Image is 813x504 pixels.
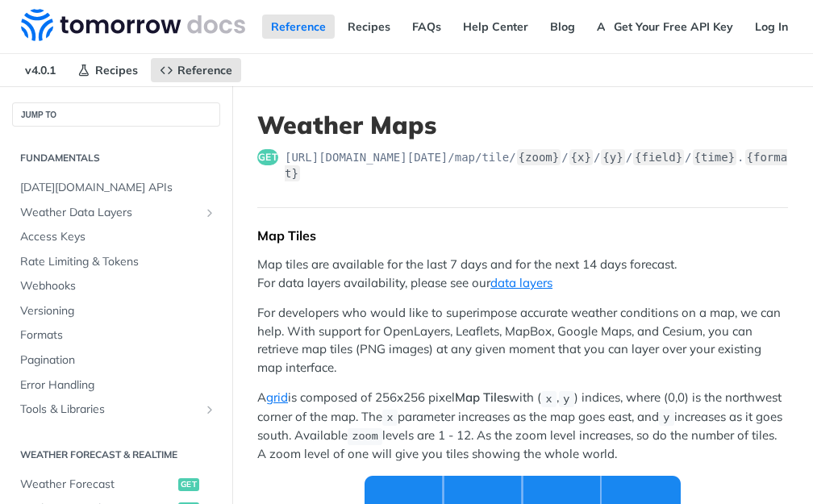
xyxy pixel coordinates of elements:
a: Help Center [454,15,537,39]
label: {format} [285,149,787,181]
a: Reference [151,58,241,82]
span: Access Keys [20,229,216,245]
a: Get Your Free API Key [605,15,742,39]
span: Weather Forecast [20,477,174,493]
span: get [257,149,278,165]
a: Rate Limiting & Tokens [12,250,220,274]
div: Map Tiles [257,227,788,244]
span: Recipes [95,63,138,77]
span: Webhooks [20,278,216,294]
a: Pagination [12,348,220,373]
span: Weather Data Layers [20,205,199,221]
a: grid [266,389,288,405]
p: Map tiles are available for the last 7 days and for the next 14 days forecast. For data layers av... [257,256,788,292]
label: {field} [633,149,684,165]
code: y [659,410,674,426]
code: zoom [348,428,382,444]
img: Tomorrow.io Weather API Docs [21,9,245,41]
span: Tools & Libraries [20,402,199,418]
a: API Status [588,15,663,39]
a: Tools & LibrariesShow subpages for Tools & Libraries [12,398,220,422]
h2: Fundamentals [12,151,220,165]
strong: Map Tiles [455,389,509,405]
span: Versioning [20,303,216,319]
p: For developers who would like to superimpose accurate weather conditions on a map, we can help. W... [257,304,788,377]
button: Show subpages for Tools & Libraries [203,403,216,416]
span: Error Handling [20,377,216,394]
a: Formats [12,323,220,348]
a: Recipes [69,58,147,82]
span: Reference [177,63,232,77]
a: Recipes [339,15,399,39]
label: {x} [569,149,593,165]
label: {y} [601,149,624,165]
a: FAQs [403,15,450,39]
a: Error Handling [12,373,220,398]
a: data layers [490,275,552,290]
span: get [178,478,199,491]
a: Weather Data LayersShow subpages for Weather Data Layers [12,201,220,225]
a: [DATE][DOMAIN_NAME] APIs [12,176,220,200]
span: v4.0.1 [16,58,65,82]
a: Reference [262,15,335,39]
button: JUMP TO [12,102,220,127]
label: {zoom} [517,149,561,165]
a: Log In [746,15,797,39]
span: Formats [20,327,216,344]
p: A is composed of 256x256 pixel with ( , ) indices, where (0,0) is the northwest corner of the map... [257,389,788,463]
h2: Weather Forecast & realtime [12,448,220,462]
span: Pagination [20,352,216,369]
a: Blog [541,15,584,39]
h1: Weather Maps [257,110,788,140]
code: x [541,391,557,407]
a: Webhooks [12,274,220,298]
span: Rate Limiting & Tokens [20,254,216,270]
a: Weather Forecastget [12,473,220,497]
a: Versioning [12,299,220,323]
code: y [559,391,574,407]
span: [DATE][DOMAIN_NAME] APIs [20,180,216,196]
label: {time} [693,149,737,165]
button: Show subpages for Weather Data Layers [203,206,216,219]
code: x [382,410,398,426]
span: https://api.tomorrow.io/v4/map/tile/{zoom}/{x}/{y}/{field}/{time}.{format} [285,149,788,181]
a: Access Keys [12,225,220,249]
